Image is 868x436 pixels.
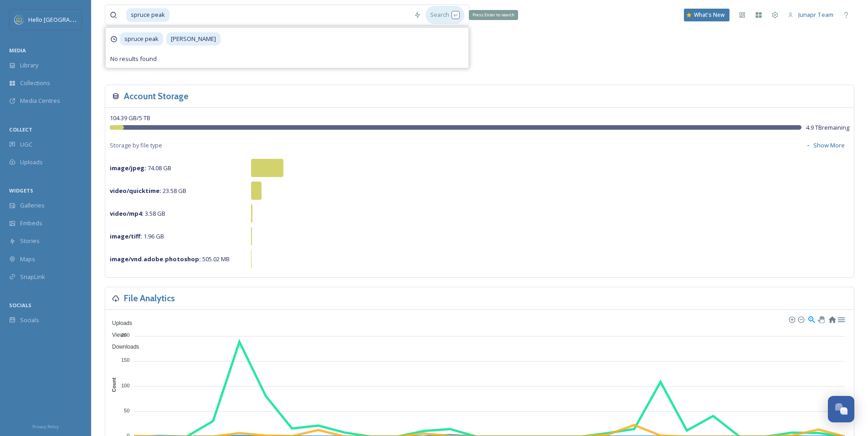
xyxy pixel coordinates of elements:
[110,255,230,263] span: 505.02 MB
[110,209,144,218] strong: video/mp4 :
[783,6,838,24] a: Junapr Team
[166,32,221,46] span: [PERSON_NAME]
[801,137,849,154] button: Show More
[20,79,50,87] span: Collections
[105,332,127,338] span: Views
[110,187,186,195] span: 23.58 GB
[32,421,59,431] a: Privacy Policy
[20,140,32,149] span: UGC
[797,316,804,322] div: Zoom Out
[9,126,32,133] span: COLLECT
[20,158,43,167] span: Uploads
[20,273,45,281] span: SnapLink
[110,255,201,263] strong: image/vnd.adobe.photoshop :
[9,187,33,194] span: WIDGETS
[20,237,40,245] span: Stories
[818,316,823,322] div: Panning
[110,209,165,218] span: 3.58 GB
[828,396,854,422] button: Open Chat
[426,6,464,24] div: Search
[20,201,45,210] span: Galleries
[32,424,59,430] span: Privacy Policy
[121,357,129,363] tspan: 150
[120,32,163,46] span: spruce peak
[806,123,849,132] span: 4.9 TB remaining
[684,9,729,21] a: What's New
[110,232,142,240] strong: image/tiff :
[9,302,31,309] span: SOCIALS
[124,292,175,305] h3: File Analytics
[105,344,139,350] span: Downloads
[807,315,815,323] div: Selection Zoom
[9,47,26,54] span: MEDIA
[110,164,146,172] strong: image/jpeg :
[126,8,169,21] span: spruce peak
[20,61,38,70] span: Library
[788,316,795,322] div: Zoom In
[121,382,129,388] tspan: 100
[124,408,129,413] tspan: 50
[469,10,518,20] div: Press Enter to search
[121,332,129,338] tspan: 200
[112,377,117,392] text: Count
[28,15,102,24] span: Hello [GEOGRAPHIC_DATA]
[828,315,836,323] div: Reset Zoom
[20,316,39,324] span: Socials
[110,55,157,63] span: No results found
[124,90,189,103] h3: Account Storage
[110,187,161,195] strong: video/quicktime :
[110,114,150,122] span: 104.39 GB / 5 TB
[20,96,60,105] span: Media Centres
[110,232,164,240] span: 1.96 GB
[20,219,42,228] span: Embeds
[105,320,132,326] span: Uploads
[110,141,162,150] span: Storage by file type
[110,164,171,172] span: 74.08 GB
[798,10,833,19] span: Junapr Team
[15,15,24,24] img: images.png
[20,255,35,264] span: Maps
[837,315,845,323] div: Menu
